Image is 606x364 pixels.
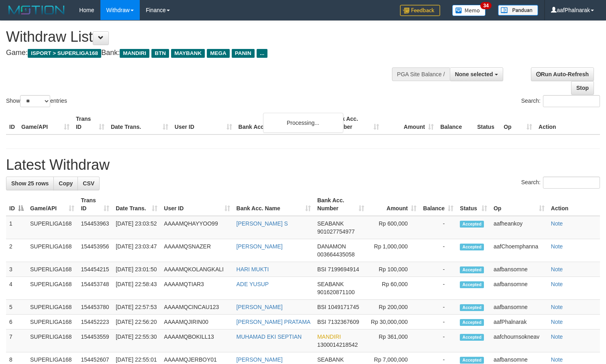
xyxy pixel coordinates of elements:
[367,216,420,239] td: Rp 600,000
[78,216,112,239] td: 154453963
[420,262,457,277] td: -
[460,244,484,250] span: Accepted
[232,49,255,58] span: PANIN
[420,239,457,262] td: -
[490,300,548,315] td: aafbansomne
[6,300,27,315] td: 5
[59,180,73,187] span: Copy
[6,277,27,300] td: 4
[317,281,344,287] span: SEABANK
[78,193,112,216] th: Trans ID: activate to sort column ascending
[490,277,548,300] td: aafbansomne
[457,193,490,216] th: Status: activate to sort column ascending
[328,112,382,134] th: Bank Acc. Number
[28,49,101,58] span: ISPORT > SUPERLIGA168
[6,193,27,216] th: ID: activate to sort column descending
[161,262,233,277] td: AAAAMQKOLANGKALI
[460,266,484,273] span: Accepted
[367,300,420,315] td: Rp 200,000
[6,329,27,352] td: 7
[460,281,484,288] span: Accepted
[161,216,233,239] td: AAAAMQHAYYOO99
[27,315,78,329] td: SUPERLIGA168
[543,177,600,189] input: Search:
[112,277,161,300] td: [DATE] 22:58:43
[11,180,49,187] span: Show 25 rows
[551,304,563,310] a: Note
[551,243,563,250] a: Note
[237,220,288,227] a: [PERSON_NAME] S
[480,2,491,9] span: 34
[78,329,112,352] td: 154453559
[161,193,233,216] th: User ID: activate to sort column ascending
[257,49,267,58] span: ...
[490,193,548,216] th: Op: activate to sort column ascending
[112,329,161,352] td: [DATE] 22:55:30
[53,177,78,190] a: Copy
[237,356,283,363] a: [PERSON_NAME]
[237,319,311,325] a: [PERSON_NAME] PRATAMA
[531,67,594,81] a: Run Auto-Refresh
[161,277,233,300] td: AAAAMQTIAR3
[6,177,54,190] a: Show 25 rows
[112,315,161,329] td: [DATE] 22:56:20
[314,193,367,216] th: Bank Acc. Number: activate to sort column ascending
[317,243,346,250] span: DANAMON
[367,277,420,300] td: Rp 60,000
[328,304,359,310] span: Copy 1049171745 to clipboard
[317,319,326,325] span: BSI
[73,112,108,134] th: Trans ID
[27,216,78,239] td: SUPERLIGA168
[420,329,457,352] td: -
[112,262,161,277] td: [DATE] 23:01:50
[420,315,457,329] td: -
[120,49,149,58] span: MANDIRI
[367,329,420,352] td: Rp 361,000
[450,67,503,81] button: None selected
[460,221,484,228] span: Accepted
[317,342,358,348] span: Copy 1300014218542 to clipboard
[543,95,600,107] input: Search:
[328,266,359,272] span: Copy 7199694914 to clipboard
[551,356,563,363] a: Note
[317,333,341,340] span: MANDIRI
[108,112,171,134] th: Date Trans.
[83,180,94,187] span: CSV
[452,5,486,16] img: Button%20Memo.svg
[6,216,27,239] td: 1
[317,251,355,258] span: Copy 003664435058 to clipboard
[237,304,283,310] a: [PERSON_NAME]
[551,333,563,340] a: Note
[6,315,27,329] td: 6
[6,49,396,57] h4: Game: Bank:
[27,329,78,352] td: SUPERLIGA168
[237,281,269,287] a: ADE YUSUP
[551,281,563,287] a: Note
[521,177,600,189] label: Search:
[367,315,420,329] td: Rp 30,000,000
[420,277,457,300] td: -
[78,300,112,315] td: 154453780
[27,277,78,300] td: SUPERLIGA168
[490,239,548,262] td: aafChoemphanna
[460,357,484,364] span: Accepted
[27,193,78,216] th: Game/API: activate to sort column ascending
[6,29,396,45] h1: Withdraw List
[112,216,161,239] td: [DATE] 23:03:52
[207,49,230,58] span: MEGA
[392,67,450,81] div: PGA Site Balance /
[27,239,78,262] td: SUPERLIGA168
[171,49,205,58] span: MAYBANK
[317,220,344,227] span: SEABANK
[237,243,283,250] a: [PERSON_NAME]
[490,216,548,239] td: aafheankoy
[498,5,538,16] img: panduan.png
[571,81,594,95] a: Stop
[455,71,493,77] span: None selected
[78,277,112,300] td: 154453748
[161,300,233,315] td: AAAAMQCINCAU123
[151,49,169,58] span: BTN
[161,329,233,352] td: AAAAMQBOKILL13
[233,193,314,216] th: Bank Acc. Name: activate to sort column ascending
[27,262,78,277] td: SUPERLIGA168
